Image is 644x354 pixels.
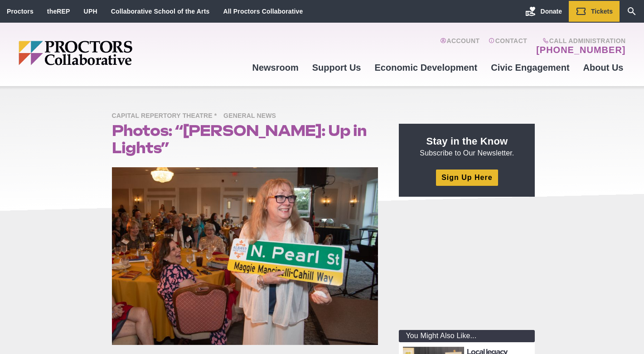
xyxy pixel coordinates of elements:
h1: Photos: “[PERSON_NAME]: Up in Lights” [112,122,378,156]
strong: Stay in the Know [426,136,508,147]
a: [PHONE_NUMBER] [536,44,625,55]
iframe: Advertisement [399,208,535,321]
a: About Us [576,55,630,80]
span: Call Administration [533,37,625,44]
a: Proctors [7,8,34,15]
a: Search [620,1,644,22]
a: Civic Engagement [484,55,576,80]
a: General News [223,112,281,119]
img: Proctors logo [19,41,202,65]
p: Subscribe to Our Newsletter. [410,135,524,158]
span: Capital Repertory Theatre * [112,111,222,122]
a: Capital Repertory Theatre * [112,112,222,119]
a: Economic Development [368,55,484,80]
a: Tickets [569,1,620,22]
a: Newsroom [245,55,305,80]
span: Donate [541,8,562,15]
a: Sign Up Here [436,170,498,185]
a: Contact [489,37,527,55]
span: Tickets [591,8,613,15]
a: All Proctors Collaborative [223,8,303,15]
a: Account [440,37,479,55]
div: You Might Also Like... [399,330,535,342]
span: General News [223,111,281,122]
a: UPH [84,8,97,15]
a: Support Us [305,55,368,80]
a: theREP [47,8,70,15]
a: Donate [518,1,569,22]
a: Collaborative School of the Arts [111,8,210,15]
